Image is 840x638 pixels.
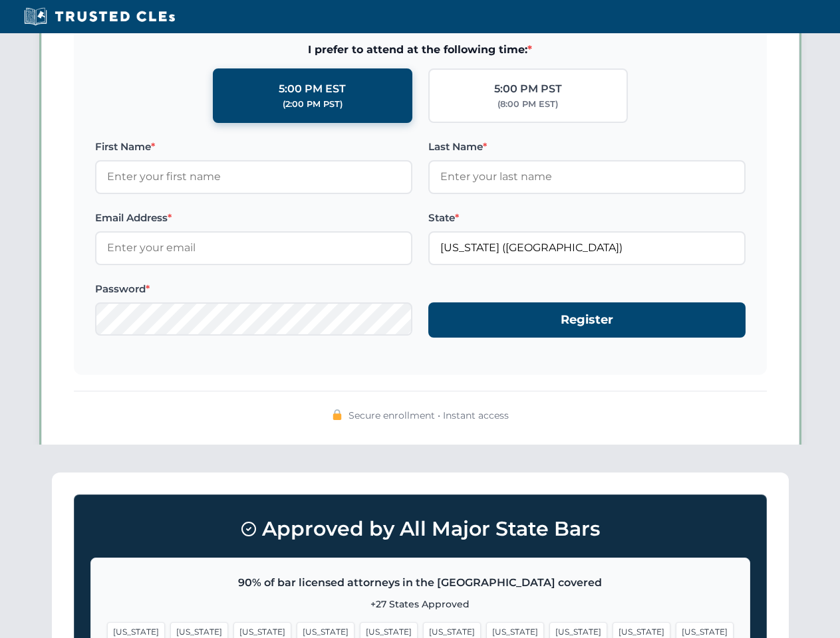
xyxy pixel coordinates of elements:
[90,511,750,547] h3: Approved by All Major State Bars
[95,281,412,297] label: Password
[428,139,746,155] label: Last Name
[428,302,746,338] button: Register
[283,98,343,111] div: (2:00 PM PST)
[279,80,346,98] div: 5:00 PM EST
[428,231,746,265] input: Florida (FL)
[95,160,412,193] input: Enter your first name
[497,98,558,111] div: (8:00 PM EST)
[95,210,412,226] label: Email Address
[494,80,562,98] div: 5:00 PM PST
[95,139,412,155] label: First Name
[428,210,746,226] label: State
[95,231,412,265] input: Enter your email
[20,7,179,27] img: Trusted CLEs
[95,41,746,58] span: I prefer to attend at the following time:
[428,160,746,193] input: Enter your last name
[349,408,509,423] span: Secure enrollment • Instant access
[332,409,343,420] img: 🔒
[107,597,734,611] p: +27 States Approved
[107,574,734,591] p: 90% of bar licensed attorneys in the [GEOGRAPHIC_DATA] covered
